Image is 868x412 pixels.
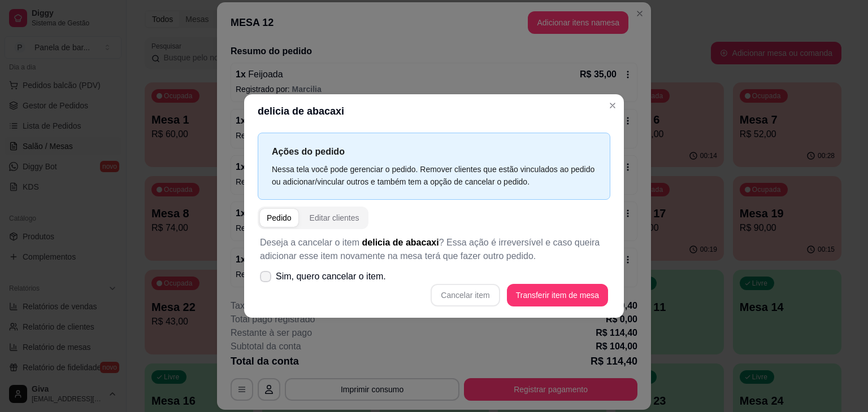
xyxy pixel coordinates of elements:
span: Sim, quero cancelar o item. [276,270,386,283]
div: Nessa tela você pode gerenciar o pedido. Remover clientes que estão vinculados ao pedido ou adici... [272,163,596,188]
p: Deseja a cancelar o item ? Essa ação é irreversível e caso queira adicionar esse item novamente n... [260,236,608,263]
div: Pedido [267,212,292,223]
button: Close [604,97,622,115]
header: delicia de abacaxi [244,94,624,128]
span: delicia de abacaxi [362,238,439,247]
button: Transferir item de mesa [507,284,608,306]
p: Ações do pedido [272,144,596,159]
div: Editar clientes [310,212,359,223]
